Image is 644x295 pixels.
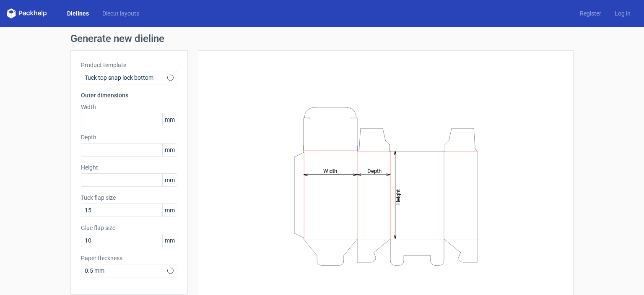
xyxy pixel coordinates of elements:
[81,103,177,111] label: Width
[608,9,637,18] a: Log in
[573,9,608,18] a: Register
[96,9,146,18] a: Diecut layouts
[367,167,382,174] tspan: Depth
[81,163,177,172] label: Height
[81,193,177,202] label: Tuck flap size
[81,61,177,69] label: Product template
[162,234,177,247] span: mm
[81,224,177,232] label: Glue flap size
[85,266,167,275] span: 0.5 mm
[395,189,401,204] tspan: Height
[162,204,177,217] span: mm
[81,254,177,262] label: Paper thickness
[81,133,177,141] label: Depth
[81,91,177,99] h3: Outer dimensions
[70,34,574,44] h1: Generate new dieline
[162,174,177,186] span: mm
[60,9,96,18] a: Dielines
[162,113,177,126] span: mm
[162,144,177,156] span: mm
[323,167,337,174] tspan: Width
[85,73,167,82] span: Tuck top snap lock bottom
